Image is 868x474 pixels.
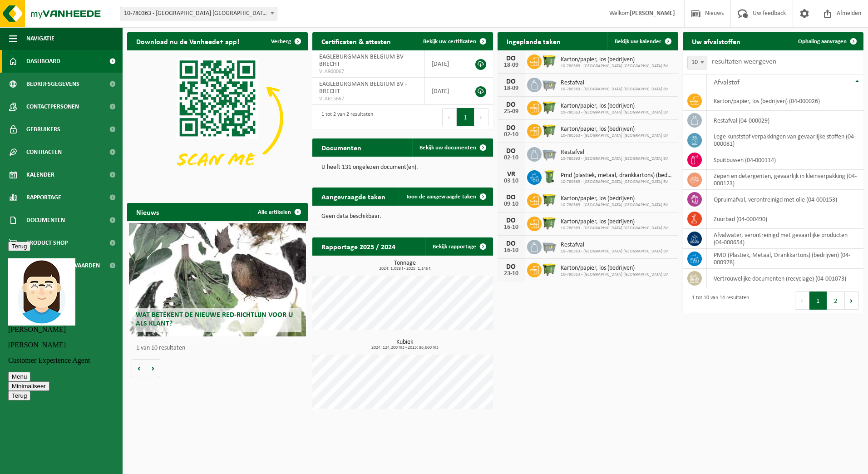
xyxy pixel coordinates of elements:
[502,148,520,155] div: DO
[561,179,674,185] span: 10-780363 - [GEOGRAPHIC_DATA] [GEOGRAPHIC_DATA] BV
[561,249,668,254] span: 10-780363 - [GEOGRAPHIC_DATA] [GEOGRAPHIC_DATA] BV
[502,247,520,254] div: 16-10
[502,271,520,277] div: 23-10
[502,224,520,231] div: 16-10
[502,155,520,161] div: 02-10
[542,76,557,92] img: WB-2500-GAL-GY-01
[319,54,407,68] span: EAGLEBURGMANN BELGIUM BV - BRECHT
[561,218,668,226] span: Karton/papier, los (bedrijven)
[542,215,557,231] img: WB-1100-HPE-GN-50
[120,7,277,20] span: 10-780363 - EAGLEBURGMANN BELGIUM BV - BRECHT
[561,242,668,249] span: Restafval
[423,39,476,44] span: Bekijk uw certificaten
[312,138,370,156] h2: Documenten
[5,238,186,474] iframe: chat widget
[809,291,827,310] button: 1
[399,188,492,206] a: Toon de aangevraagde taken
[26,27,54,50] span: Navigatie
[561,272,668,277] span: 10-780363 - [GEOGRAPHIC_DATA] [GEOGRAPHIC_DATA] BV
[312,32,400,50] h2: Certificaten & attesten
[317,260,493,271] h3: Tonnage
[498,32,570,50] h2: Ingeplande taken
[707,229,863,249] td: afvalwater, verontreinigd met gevaarlijke producten (04-000654)
[127,32,248,50] h2: Download nu de Vanheede+ app!
[687,56,707,69] span: 10
[416,32,492,50] a: Bekijk uw certificaten
[561,172,674,179] span: Pmd (plastiek, metaal, drankkartons) (bedrijven)
[630,10,675,17] strong: [PERSON_NAME]
[542,238,557,254] img: WB-2500-GAL-GY-01
[129,223,306,336] a: Wat betekent de nieuwe RED-richtlijn voor u als klant?
[542,99,557,115] img: WB-1100-HPE-GN-50
[425,50,466,78] td: [DATE]
[561,79,668,87] span: Restafval
[26,73,79,95] span: Bedrijfsgegevens
[502,263,520,271] div: DO
[26,209,65,232] span: Documenten
[542,169,557,184] img: WB-0240-HPE-GN-50
[26,95,79,118] span: Contactpersonen
[561,56,668,64] span: Karton/papier, los (bedrijven)
[561,226,668,231] span: 10-780363 - [GEOGRAPHIC_DATA] [GEOGRAPHIC_DATA] BV
[271,39,291,44] span: Verberg
[319,68,418,75] span: VLA900067
[321,164,484,171] p: U heeft 131 ongelezen document(en).
[707,249,863,269] td: PMD (Plastiek, Metaal, Drankkartons) (bedrijven) (04-000978)
[845,291,859,310] button: Next
[457,108,474,126] button: 1
[127,203,168,221] h2: Nieuws
[615,39,661,44] span: Bekijk uw kalender
[312,188,395,205] h2: Aangevraagde taken
[561,110,668,115] span: 10-780363 - [GEOGRAPHIC_DATA] [GEOGRAPHIC_DATA] BV
[542,53,557,69] img: WB-1100-HPE-GN-50
[502,132,520,138] div: 02-10
[317,107,373,127] div: 1 tot 2 van 2 resultaten
[795,291,809,310] button: Previous
[412,138,492,157] a: Bekijk uw documenten
[321,213,484,220] p: Geen data beschikbaar.
[791,32,863,50] a: Ophaling aanvragen
[688,56,707,69] span: 10
[542,146,557,161] img: WB-2500-GAL-GY-01
[707,150,863,170] td: spuitbussen (04-000114)
[561,149,668,156] span: Restafval
[26,50,60,73] span: Dashboard
[425,237,492,256] a: Bekijk rapportage
[561,126,668,133] span: Karton/papier, los (bedrijven)
[136,311,293,327] span: Wat betekent de nieuwe RED-richtlijn voor u als klant?
[683,32,750,50] h2: Uw afvalstoffen
[707,91,863,111] td: karton/papier, los (bedrijven) (04-000026)
[502,171,520,178] div: VR
[502,109,520,115] div: 25-09
[312,237,404,255] h2: Rapportage 2025 / 2024
[707,269,863,288] td: vertrouwelijke documenten (recyclage) (04-001073)
[502,101,520,109] div: DO
[502,124,520,132] div: DO
[561,133,668,138] span: 10-780363 - [GEOGRAPHIC_DATA] [GEOGRAPHIC_DATA] BV
[406,194,476,200] span: Toon de aangevraagde taken
[26,141,62,163] span: Contracten
[319,95,418,103] span: VLA615667
[561,64,668,69] span: 10-780363 - [GEOGRAPHIC_DATA] [GEOGRAPHIC_DATA] BV
[419,145,476,151] span: Bekijk uw documenten
[561,202,668,208] span: 10-780363 - [GEOGRAPHIC_DATA] [GEOGRAPHIC_DATA] BV
[561,156,668,162] span: 10-780363 - [GEOGRAPHIC_DATA] [GEOGRAPHIC_DATA] BV
[542,262,557,277] img: WB-1100-HPE-GN-50
[561,103,668,110] span: Karton/papier, los (bedrijven)
[827,291,845,310] button: 2
[474,108,488,126] button: Next
[502,240,520,247] div: DO
[502,55,520,62] div: DO
[687,291,749,311] div: 1 tot 10 van 14 resultaten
